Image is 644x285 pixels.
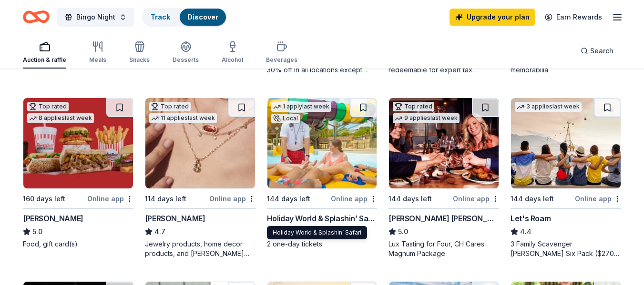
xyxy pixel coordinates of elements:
div: Top rated [393,102,434,111]
img: Image for Let's Roam [511,98,621,188]
div: Online app [209,193,256,205]
img: Image for Holiday World & Splashin’ Safari [267,98,377,188]
div: Lux Tasting for Four, CH Cares Magnum Package [388,239,499,258]
span: 5.0 [32,226,42,237]
div: 114 days left [145,193,186,205]
a: Image for Portillo'sTop rated8 applieslast week160 days leftOnline app[PERSON_NAME]5.0Food, gift ... [23,98,133,249]
a: Home [23,6,50,28]
div: Online app [87,193,133,205]
div: 3 Family Scavenger [PERSON_NAME] Six Pack ($270 Value), 2 Date Night Scavenger [PERSON_NAME] Two ... [511,239,621,258]
span: 4.4 [520,226,532,237]
span: Bingo Night [76,11,115,23]
a: Image for Cooper's Hawk Winery and RestaurantsTop rated9 applieslast week144 days leftOnline app[... [388,98,499,258]
div: Online app [575,193,621,205]
div: 11 applies last week [149,113,217,123]
img: Image for Portillo's [23,98,133,188]
button: Meals [89,37,106,69]
a: Discover [187,13,218,21]
span: 4.7 [154,226,165,237]
div: Top rated [149,102,191,111]
span: Search [590,45,613,57]
a: Image for Kendra ScottTop rated11 applieslast week114 days leftOnline app[PERSON_NAME]4.7Jewelry ... [145,98,256,258]
div: 144 days left [267,193,310,205]
div: Let's Roam [511,213,551,224]
div: [PERSON_NAME] [PERSON_NAME] Winery and Restaurants [388,213,499,224]
img: Image for Kendra Scott [145,98,255,188]
div: 8 applies last week [27,113,94,123]
a: Image for Let's Roam3 applieslast week144 days leftOnline appLet's Roam4.43 Family Scavenger [PER... [511,98,621,258]
div: 3 applies last week [515,102,582,112]
div: Snacks [129,56,150,64]
div: Online app [453,193,499,205]
div: Online app [331,193,377,205]
button: Auction & raffle [23,37,66,69]
span: 5.0 [398,226,408,237]
div: Holiday World & Splashin’ Safari [267,213,378,224]
div: [PERSON_NAME] [145,213,205,224]
div: 1 apply last week [271,102,331,112]
button: TrackDiscover [142,8,227,27]
button: Alcohol [222,37,243,69]
div: Holiday World & Splashin’ Safari [267,226,367,239]
div: [PERSON_NAME] [23,213,83,224]
div: 2 one-day tickets [267,239,378,249]
img: Image for Cooper's Hawk Winery and Restaurants [389,98,499,188]
button: Snacks [129,37,150,69]
div: Desserts [173,56,199,64]
div: Jewelry products, home decor products, and [PERSON_NAME] Gives Back event in-store or online (or ... [145,239,256,258]
button: Bingo Night [57,8,134,27]
div: 144 days left [388,193,432,205]
div: Meals [89,56,106,64]
a: Earn Rewards [539,9,608,26]
div: Auction & raffle [23,56,66,64]
a: Upgrade your plan [450,9,535,26]
div: 144 days left [511,193,554,205]
div: Beverages [266,56,297,64]
a: Track [151,13,170,21]
button: Search [573,41,621,60]
button: Beverages [266,37,297,69]
div: Local [271,114,300,123]
div: 9 applies last week [393,113,460,123]
a: Image for Holiday World & Splashin’ Safari1 applylast weekLocal144 days leftOnline appHoliday Wor... [267,98,378,249]
div: 160 days left [23,193,65,205]
div: Food, gift card(s) [23,239,133,249]
div: Alcohol [222,56,243,64]
div: Top rated [27,102,69,111]
button: Desserts [173,37,199,69]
